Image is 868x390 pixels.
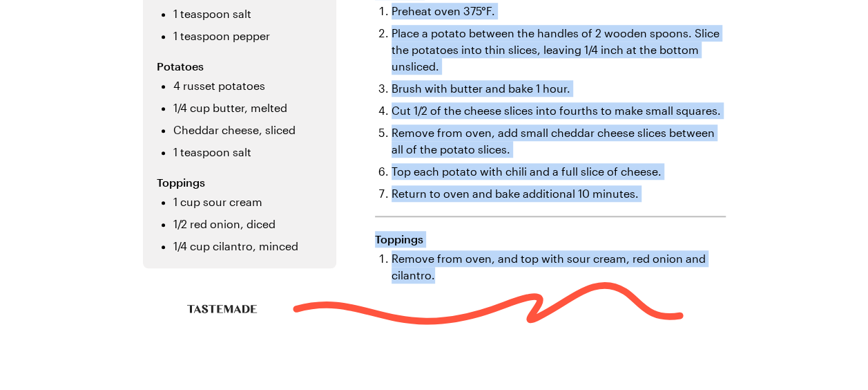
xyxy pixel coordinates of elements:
li: 1 teaspoon pepper [173,28,322,44]
li: 4 russet potatoes [173,77,322,94]
li: 1 teaspoon salt [173,6,322,22]
li: Place a potato between the handles of 2 wooden spoons. Slice the potatoes into thin slices, leavi... [392,25,726,75]
li: Top each potato with chili and a full slice of cheese. [392,163,726,180]
li: Return to oven and bake additional 10 minutes. [392,185,726,202]
li: 1 cup sour cream [173,194,322,210]
li: 1/4 cup cilantro, minced [173,238,322,254]
li: Remove from oven, and top with sour cream, red onion and cilantro. [392,250,726,284]
h3: Potatoes [157,58,322,75]
li: Cheddar cheese, sliced [173,122,322,138]
li: 1/4 cup butter, melted [173,100,322,116]
li: 1/2 red onion, diced [173,216,322,232]
li: 1 teaspoon salt [173,144,322,160]
h3: Toppings [157,174,322,191]
li: Remove from oven, add small cheddar cheese slices between all of the potato slices. [392,124,726,158]
li: Preheat oven 375°F. [392,3,726,19]
li: Cut 1/2 of the cheese slices into fourths to make small squares. [392,102,726,119]
h3: Toppings [375,231,726,248]
li: Brush with butter and bake 1 hour. [392,80,726,97]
